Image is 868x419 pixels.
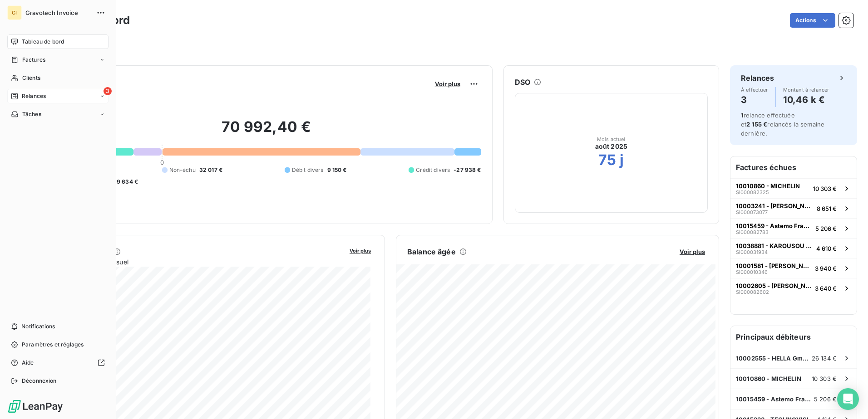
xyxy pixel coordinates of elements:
span: 5 206 € [815,225,837,232]
span: 2 155 € [746,121,767,128]
span: Non-échu [169,166,196,174]
span: 10010860 - MICHELIN [736,182,800,190]
span: SI000082783 [736,229,769,235]
h2: 75 [598,151,616,169]
span: 10 303 € [813,185,837,192]
span: Crédit divers [416,166,450,174]
span: À effectuer [741,87,768,93]
button: 10001581 - [PERSON_NAME]SI0000103463 940 € [730,258,857,278]
span: SI000082602 [736,289,769,295]
h6: Balance âgée [407,246,456,257]
a: Clients [7,71,108,85]
span: 10002555 - HELLA GmbH & Co. KGaA [736,355,812,362]
button: 10010860 - MICHELINSI00008232510 303 € [730,178,857,198]
span: 9 150 € [327,166,347,174]
span: relance effectuée et relancés la semaine dernière. [741,112,824,137]
span: 10015459 - Astemo France S.A.S. [736,395,814,403]
a: Aide [7,356,108,370]
span: Chiffre d'affaires mensuel [51,257,343,267]
span: 10002605 - [PERSON_NAME]+[PERSON_NAME] GMBH [736,282,811,289]
span: Tableau de bord [22,38,64,46]
h4: 3 [741,93,768,107]
h4: 10,46 k € [783,93,829,107]
span: Relances [22,92,46,100]
span: Paramètres et réglages [22,341,84,349]
span: 4 610 € [816,245,837,252]
span: Tâches [22,110,41,118]
span: SI000031934 [736,249,768,255]
span: 10 303 € [812,375,837,382]
div: GI [7,5,22,20]
span: SI000010346 [736,269,768,275]
span: 10038881 - KAROUSOU PAVLINA [736,242,813,249]
button: 10003241 - [PERSON_NAME] DIGITAL GMBHSI0000730778 651 € [730,198,857,218]
button: 10038881 - KAROUSOU PAVLINASI0000319344 610 € [730,238,857,258]
span: 1 [741,112,744,119]
span: 26 134 € [812,355,837,362]
h2: j [620,151,624,169]
span: 5 206 € [814,395,837,403]
button: 10015459 - Astemo France S.A.S.SI0000827835 206 € [730,218,857,238]
span: 32 017 € [199,166,222,174]
span: 8 651 € [817,205,837,212]
a: Tableau de bord [7,34,108,49]
span: 10010860 - MICHELIN [736,375,801,382]
span: Mois actuel [597,136,626,142]
span: Voir plus [350,248,371,254]
h6: Principaux débiteurs [730,326,857,348]
span: Montant à relancer [783,87,829,93]
a: Tâches [7,107,108,122]
span: août 2025 [595,142,627,151]
img: Logo LeanPay [7,399,64,414]
button: Voir plus [432,80,463,88]
h6: Relances [741,73,774,83]
span: Clients [22,74,40,82]
span: 10001581 - [PERSON_NAME] [736,262,811,269]
span: 0 [160,159,164,166]
a: 3Relances [7,89,108,103]
h2: 70 992,40 € [51,118,481,145]
span: 3 640 € [815,285,837,292]
button: Actions [790,13,835,28]
span: Aide [22,359,34,367]
span: Voir plus [680,248,705,255]
h6: DSO [515,77,530,88]
span: 3 [104,87,112,95]
button: Voir plus [347,246,374,254]
span: SI000073077 [736,209,768,215]
span: -27 938 € [454,166,481,174]
span: 10015459 - Astemo France S.A.S. [736,222,812,229]
button: 10002605 - [PERSON_NAME]+[PERSON_NAME] GMBHSI0000826023 640 € [730,278,857,298]
span: 10003241 - [PERSON_NAME] DIGITAL GMBH [736,202,813,209]
span: Notifications [21,322,55,331]
span: 3 940 € [815,265,837,272]
span: -9 634 € [114,178,138,186]
a: Paramètres et réglages [7,337,108,352]
span: Gravotech Invoice [25,9,91,16]
span: Débit divers [292,166,324,174]
div: Open Intercom Messenger [837,388,859,410]
span: Déconnexion [22,377,57,385]
button: Voir plus [677,248,708,256]
span: SI000082325 [736,190,769,195]
span: Factures [22,56,45,64]
h6: Factures échues [730,156,857,178]
span: Voir plus [435,80,460,88]
a: Factures [7,53,108,67]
